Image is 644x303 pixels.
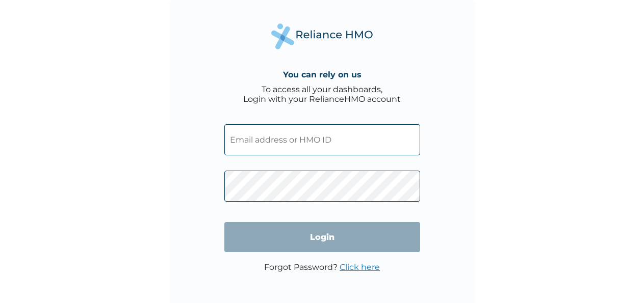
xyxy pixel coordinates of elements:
div: To access all your dashboards, Login with your RelianceHMO account [243,85,401,104]
img: Reliance Health's Logo [271,23,373,49]
p: Forgot Password? [264,262,380,272]
h4: You can rely on us [283,70,362,79]
input: Login [224,222,420,252]
a: Click here [340,262,380,272]
input: Email address or HMO ID [224,124,420,155]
